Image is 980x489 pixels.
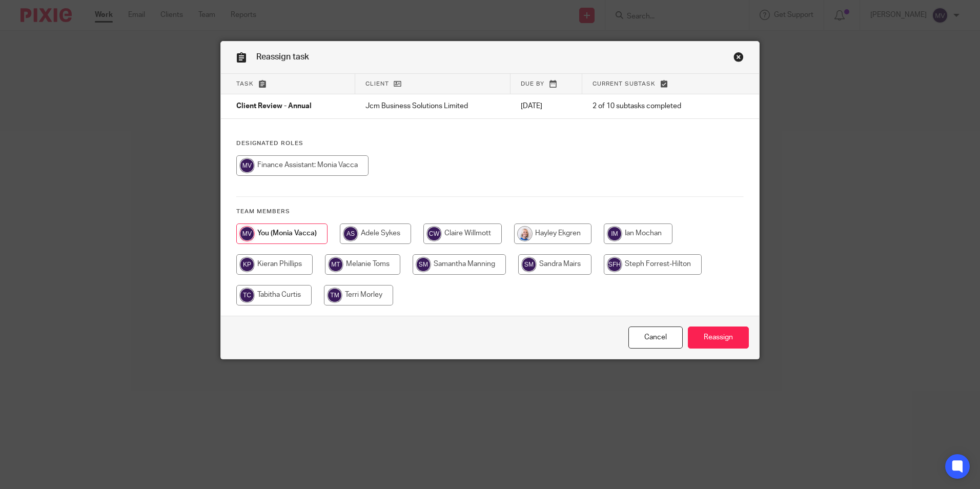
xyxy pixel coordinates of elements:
a: Close this dialog window [628,327,683,349]
p: [DATE] [521,101,572,111]
a: Close this dialog window [733,52,744,66]
span: Client [365,81,389,87]
td: 2 of 10 subtasks completed [582,94,720,119]
span: Client Review - Annual [236,103,312,110]
h4: Designated Roles [236,139,744,148]
h4: Team members [236,208,744,216]
span: Task [236,81,254,87]
p: Jcm Business Solutions Limited [365,101,500,111]
input: Reassign [688,327,749,349]
span: Current subtask [593,81,656,87]
span: Due by [521,81,544,87]
span: Reassign task [256,53,309,61]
